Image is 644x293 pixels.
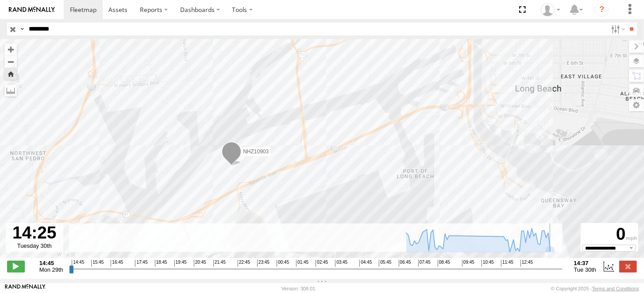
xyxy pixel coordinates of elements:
span: 16:45 [111,260,123,267]
span: 06:45 [399,260,411,267]
span: 19:45 [174,260,187,267]
span: 14:45 [72,260,84,267]
strong: 14:37 [574,260,597,266]
span: 04:45 [359,260,372,267]
span: 10:45 [482,260,494,267]
div: © Copyright 2025 - [551,286,639,291]
a: Terms and Conditions [592,286,639,291]
span: 22:45 [238,260,250,267]
span: 18:45 [155,260,167,267]
button: Zoom in [4,43,17,55]
span: 07:45 [418,260,431,267]
label: Search Filter Options [608,23,627,35]
span: 17:45 [135,260,147,267]
button: Zoom out [4,55,17,68]
span: Mon 29th Sep 2025 [39,266,63,273]
span: NHZ10903 [243,148,269,155]
span: 11:45 [501,260,513,267]
a: Visit our Website [5,284,46,293]
img: rand-logo.svg [9,7,55,13]
span: 09:45 [462,260,474,267]
span: 12:45 [521,260,533,267]
label: Close [619,261,637,272]
label: Search Query [19,23,26,35]
span: 05:45 [379,260,391,267]
strong: 14:45 [39,260,63,266]
div: Zulema McIntosch [538,3,563,16]
div: 0 [582,224,637,244]
label: Map Settings [629,99,644,111]
span: 15:45 [91,260,104,267]
span: 08:45 [438,260,450,267]
button: Zoom Home [4,68,17,80]
div: Version: 308.01 [282,286,315,291]
label: Play/Stop [7,261,25,272]
i: ? [595,3,609,17]
span: 00:45 [277,260,289,267]
span: 21:45 [213,260,226,267]
span: 03:45 [335,260,347,267]
span: 02:45 [316,260,328,267]
span: Tue 30th Sep 2025 [574,266,597,273]
span: 20:45 [194,260,206,267]
span: 01:45 [296,260,309,267]
span: 23:45 [257,260,270,267]
label: Measure [4,84,17,97]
